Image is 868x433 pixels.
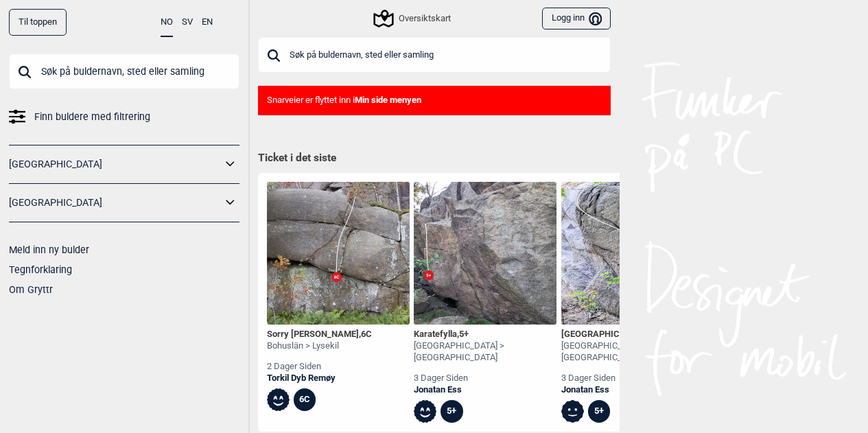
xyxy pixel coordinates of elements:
button: EN [202,9,213,36]
a: Jonatan Ess [414,384,556,396]
button: NO [161,9,173,37]
div: 2 dager siden [267,361,372,373]
div: [GEOGRAPHIC_DATA] > [GEOGRAPHIC_DATA] [414,340,556,364]
span: 6C [361,329,372,339]
div: Snarveier er flyttet inn i [258,86,611,115]
div: 6C [294,388,316,411]
span: 5+ [459,329,469,339]
a: [GEOGRAPHIC_DATA] [9,154,222,174]
div: Oversiktskart [375,10,451,27]
input: Søk på buldernavn, sted eller samling [258,37,611,73]
h1: Ticket i det siste [258,151,611,166]
div: 5+ [441,400,463,423]
a: Jonatan Ess [561,384,704,396]
div: 3 dager siden [561,373,704,384]
img: Sorry Stig [267,182,410,325]
button: Logg inn [542,8,610,30]
a: Finn buldere med filtrering [9,107,239,127]
a: Om Gryttr [9,284,53,295]
div: Sorry [PERSON_NAME] , [267,329,372,340]
div: [GEOGRAPHIC_DATA] > [GEOGRAPHIC_DATA] [561,340,704,364]
div: Til toppen [9,9,67,36]
div: Karatefylla , [414,329,556,340]
img: Karatefylla [414,182,556,325]
div: 5+ [588,400,611,423]
img: Crimp boulevard [561,182,704,325]
b: Min side menyen [355,95,421,105]
div: 3 dager siden [414,373,556,384]
div: [GEOGRAPHIC_DATA] , [561,329,704,340]
button: SV [182,9,193,36]
a: Meld inn ny bulder [9,244,89,255]
div: Bohuslän > Lysekil [267,340,372,352]
input: Søk på buldernavn, sted eller samling [9,54,239,89]
a: Tegnforklaring [9,264,72,275]
span: Finn buldere med filtrering [34,107,150,127]
a: Torkil Dyb Remøy [267,373,372,384]
a: [GEOGRAPHIC_DATA] [9,193,222,213]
